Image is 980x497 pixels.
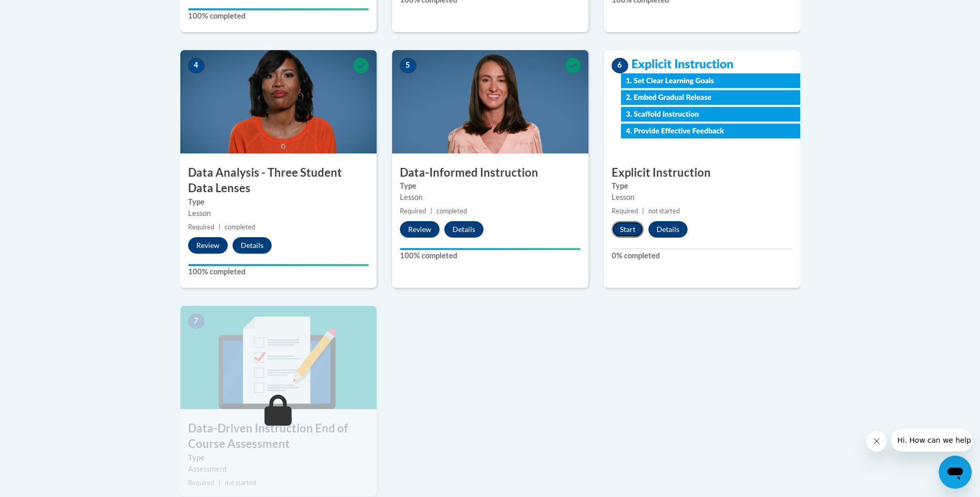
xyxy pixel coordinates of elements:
[612,180,792,192] label: Type
[400,192,581,203] div: Lesson
[188,10,369,22] label: 100% completed
[648,221,688,238] button: Details
[612,192,792,203] div: Lesson
[188,196,369,208] label: Type
[642,207,644,215] span: |
[604,50,800,153] img: Course Image
[430,207,432,215] span: |
[188,266,369,277] label: 100% completed
[400,221,440,238] button: Review
[648,207,680,215] span: not started
[188,463,369,475] div: Assessment
[188,8,369,10] div: Your progress
[188,208,369,219] div: Lesson
[180,50,377,153] img: Course Image
[891,429,972,452] iframe: Message from company
[444,221,484,238] button: Details
[866,431,887,452] iframe: Close message
[400,207,426,215] span: Required
[188,223,214,231] span: Required
[180,306,377,409] img: Course Image
[392,165,588,181] h3: Data-Informed Instruction
[219,479,221,487] span: |
[188,264,369,266] div: Your progress
[612,207,638,215] span: Required
[188,479,214,487] span: Required
[180,421,377,453] h3: Data-Driven Instruction End of Course Assessment
[604,165,800,181] h3: Explicit Instruction
[188,314,205,329] span: 7
[939,456,972,489] iframe: Button to launch messaging window
[188,452,369,463] label: Type
[612,58,628,73] span: 6
[225,223,255,231] span: completed
[188,237,228,254] button: Review
[180,165,377,197] h3: Data Analysis - Three Student Data Lenses
[225,479,256,487] span: not started
[400,180,581,192] label: Type
[6,7,84,15] span: Hi. How can we help?
[400,58,416,73] span: 5
[400,248,581,250] div: Your progress
[400,250,581,261] label: 100% completed
[612,250,792,261] label: 0% completed
[232,237,272,254] button: Details
[188,58,205,73] span: 4
[392,50,588,153] img: Course Image
[612,221,644,238] button: Start
[219,223,221,231] span: |
[437,207,467,215] span: completed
